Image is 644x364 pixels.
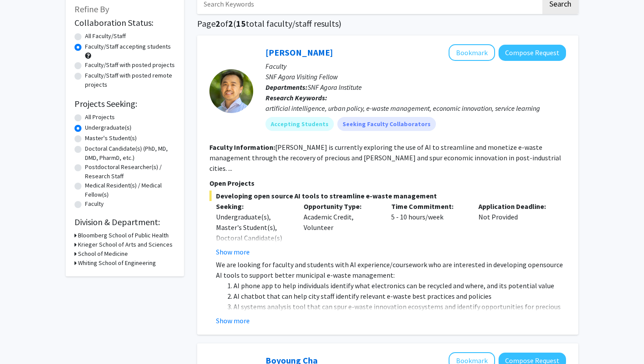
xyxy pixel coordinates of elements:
[74,99,175,109] h2: Projects Seeking:
[197,18,578,29] h1: Page of ( total faculty/staff results)
[7,325,37,357] iframe: Chat
[216,259,566,280] p: We are looking for faculty and students with AI experience/coursework who are interested in devel...
[85,163,175,181] label: Postdoctoral Researcher(s) / Research Staff
[216,201,290,212] p: Seeking:
[74,4,109,14] span: Refine By
[265,93,327,102] b: Research Keywords:
[78,231,169,240] h3: Bloomberg School of Public Health
[209,143,275,152] b: Faculty Information:
[265,103,566,113] div: artificial intelligence, urban policy, e-waste management, economic innovation, service learning
[385,201,472,257] div: 5 - 10 hours/week
[216,315,250,326] button: Show more
[85,181,175,199] label: Medical Resident(s) / Medical Fellow(s)
[209,143,561,173] fg-read-more: [PERSON_NAME] is currently exploring the use of AI to streamline and monetize e-waste management ...
[449,44,495,61] button: Add David Park to Bookmarks
[265,47,333,58] a: [PERSON_NAME]
[85,123,131,132] label: Undergraduate(s)
[297,201,385,257] div: Academic Credit, Volunteer
[234,301,566,322] li: AI systems analysis tool that can spur e-waste innovation ecosystems and identify opportunities f...
[265,117,334,131] mat-chip: Accepting Students
[209,191,566,201] span: Developing open source AI tools to streamline e-waste management
[265,61,566,71] p: Faculty
[85,113,115,122] label: All Projects
[216,18,220,29] span: 2
[304,201,378,212] p: Opportunity Type:
[234,280,566,291] li: AI phone app to help individuals identify what electronics can be recycled and where, and its pot...
[265,83,308,92] b: Departments:
[308,83,362,92] span: SNF Agora Institute
[74,217,175,227] h2: Division & Department:
[85,42,171,51] label: Faculty/Staff accepting students
[499,45,566,61] button: Compose Request to David Park
[216,212,290,296] div: Undergraduate(s), Master's Student(s), Doctoral Candidate(s) (PhD, MD, DMD, PharmD, etc.), Postdo...
[85,144,175,163] label: Doctoral Candidate(s) (PhD, MD, DMD, PharmD, etc.)
[478,201,553,212] p: Application Deadline:
[337,117,436,131] mat-chip: Seeking Faculty Collaborators
[78,249,128,258] h3: School of Medicine
[78,240,173,249] h3: Krieger School of Arts and Sciences
[391,201,466,212] p: Time Commitment:
[228,18,233,29] span: 2
[85,71,175,89] label: Faculty/Staff with posted remote projects
[472,201,559,257] div: Not Provided
[74,18,175,28] h2: Collaboration Status:
[209,178,566,188] p: Open Projects
[216,247,250,257] button: Show more
[85,134,137,143] label: Master's Student(s)
[85,32,126,41] label: All Faculty/Staff
[85,60,175,70] label: Faculty/Staff with posted projects
[236,18,246,29] span: 15
[78,258,156,268] h3: Whiting School of Engineering
[85,199,104,209] label: Faculty
[265,71,566,82] p: SNF Agora Visiting Fellow
[234,291,566,301] li: AI chatbot that can help city staff identify relevant e-waste best practices and policies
